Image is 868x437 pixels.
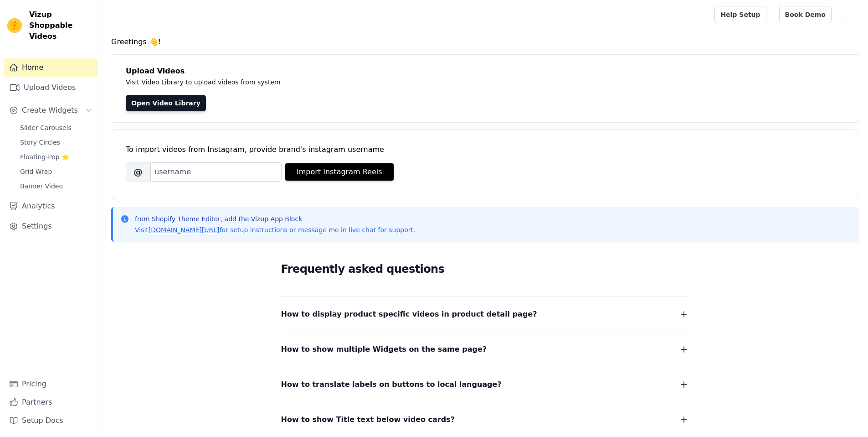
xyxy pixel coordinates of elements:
[281,343,487,356] span: How to show multiple Widgets on the same page?
[714,6,766,23] a: Help Setup
[4,217,98,235] a: Settings
[126,144,844,155] div: To import videos from Instagram, provide brand's instagram username
[4,393,98,411] a: Partners
[20,123,72,132] span: Slider Carousels
[135,214,415,224] p: from Shopify Theme Editor, add the Vizup App Block
[281,308,689,321] button: How to display product specific videos in product detail page?
[281,413,689,426] button: How to show Title text below video cards?
[4,375,98,393] a: Pricing
[150,162,282,182] input: username
[281,308,537,321] span: How to display product specific videos in product detail page?
[285,163,394,181] button: Import Instagram Reels
[4,58,98,77] a: Home
[126,66,844,77] h4: Upload Videos
[126,77,534,88] p: Visit Video Library to upload videos from system
[15,165,98,178] a: Grid Wrap
[281,378,502,391] span: How to translate labels on buttons to local language?
[15,121,98,134] a: Slider Carousels
[20,167,52,176] span: Grid Wrap
[15,136,98,149] a: Story Circles
[4,411,98,430] a: Setup Docs
[20,182,63,191] span: Banner Video
[149,226,220,234] a: [DOMAIN_NAME][URL]
[135,225,415,234] p: Visit for setup instructions or message me in live chat for support.
[29,9,94,42] span: Vizup Shoppable Videos
[281,260,689,278] h2: Frequently asked questions
[281,378,689,391] button: How to translate labels on buttons to local language?
[15,151,98,163] a: Floating-Pop ⭐
[4,197,98,215] a: Analytics
[126,162,150,182] span: @
[7,18,22,33] img: Vizup
[22,105,78,116] span: Create Widgets
[4,78,98,97] a: Upload Videos
[779,6,832,23] a: Book Demo
[111,36,859,47] h4: Greetings 👋!
[20,138,60,147] span: Story Circles
[281,343,689,356] button: How to show multiple Widgets on the same page?
[15,180,98,192] a: Banner Video
[4,101,98,120] button: Create Widgets
[281,413,455,426] span: How to show Title text below video cards?
[126,95,206,111] a: Open Video Library
[20,152,69,161] span: Floating-Pop ⭐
